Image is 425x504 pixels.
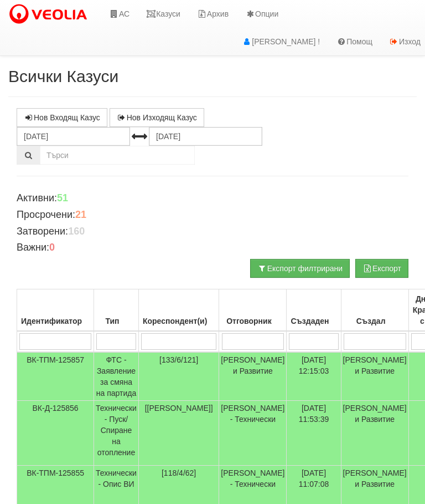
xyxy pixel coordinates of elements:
[17,226,408,237] h4: Затворени:
[250,259,350,278] button: Експорт филтрирани
[145,404,213,413] span: [[PERSON_NAME]]
[17,401,94,466] td: ВК-Д-125856
[341,401,408,466] td: [PERSON_NAME] и Развитие
[8,67,417,85] h2: Всички Казуси
[287,401,341,466] td: [DATE] 11:53:39
[94,289,139,332] th: Тип: No sort applied, activate to apply an ascending sort
[17,352,94,401] td: ВК-ТПМ-125857
[110,108,204,127] a: Нов Изходящ Казус
[343,313,407,329] div: Създал
[341,352,408,401] td: [PERSON_NAME] и Развитие
[40,146,195,165] input: Търсене по Идентификатор, Бл/Вх/Ап, Тип, Описание, Моб. Номер, Имейл, Файл, Коментар,
[138,289,219,332] th: Кореспондент(и): No sort applied, activate to apply an ascending sort
[96,313,137,329] div: Тип
[219,401,287,466] td: [PERSON_NAME] - Технически
[341,289,408,332] th: Създал: No sort applied, activate to apply an ascending sort
[287,352,341,401] td: [DATE] 12:15:03
[19,313,92,329] div: Идентификатор
[17,108,107,127] a: Нов Входящ Казус
[159,355,198,364] span: [133/6/121]
[288,313,339,329] div: Създаден
[49,242,55,253] b: 0
[234,28,328,55] a: [PERSON_NAME] !
[94,352,139,401] td: ФТС - Заявление за смяна на партида
[17,289,94,332] th: Идентификатор: No sort applied, activate to apply an ascending sort
[355,259,408,278] button: Експорт
[75,209,86,220] b: 21
[141,313,217,329] div: Кореспондент(и)
[94,401,139,466] td: Технически - Пуск/Спиране на отопление
[328,28,381,55] a: Помощ
[68,226,85,237] b: 160
[221,313,284,329] div: Отговорник
[17,210,408,221] h4: Просрочени:
[57,192,68,203] b: 51
[219,352,287,401] td: [PERSON_NAME] и Развитие
[8,3,92,26] img: VeoliaLogo.png
[287,289,341,332] th: Създаден: No sort applied, activate to apply an ascending sort
[17,193,408,204] h4: Активни:
[162,469,196,477] span: [118/4/62]
[219,289,287,332] th: Отговорник: No sort applied, activate to apply an ascending sort
[17,242,408,253] h4: Важни:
